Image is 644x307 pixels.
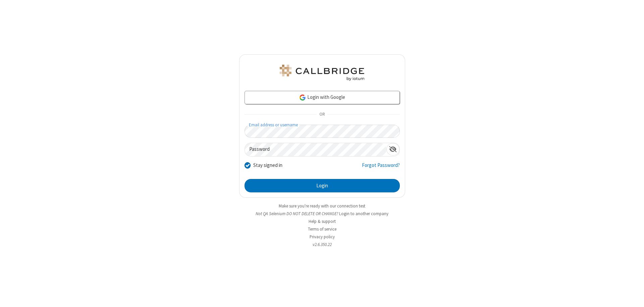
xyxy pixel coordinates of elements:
a: Privacy policy [310,234,335,240]
span: OR [317,110,327,119]
button: Login [245,179,400,192]
a: Make sure you're ready with our connection test [279,203,365,209]
a: Forgot Password? [362,162,400,174]
img: QA Selenium DO NOT DELETE OR CHANGE [278,65,366,81]
div: Show password [386,143,399,156]
a: Help & support [309,219,336,224]
a: Login with Google [245,91,400,104]
li: v2.6.350.22 [239,241,405,248]
img: google-icon.png [299,94,306,101]
label: Stay signed in [253,162,282,169]
input: Email address or username [245,125,400,138]
input: Password [245,143,386,156]
li: Not QA Selenium DO NOT DELETE OR CHANGE? [239,210,405,217]
a: Terms of service [308,226,336,232]
button: Login to another company [339,210,388,217]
